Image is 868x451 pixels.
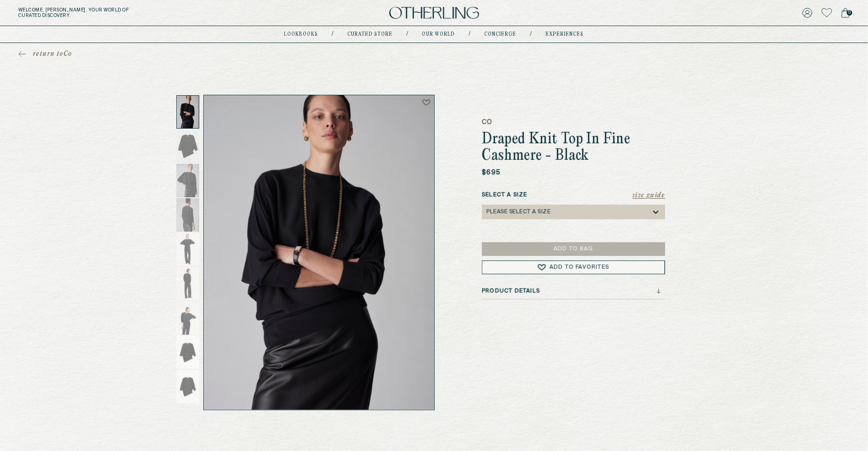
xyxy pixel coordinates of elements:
[284,32,318,37] a: lookbooks
[176,198,199,232] img: Thumbnail 4
[482,191,665,199] label: Select a Size
[18,7,268,18] h5: Welcome, [PERSON_NAME] . Your world of curated discovery.
[389,7,479,19] img: logo
[407,31,409,38] div: /
[847,10,852,16] span: 0
[176,370,199,403] img: Thumbnail 9
[176,233,199,266] img: Thumbnail 5
[530,31,532,38] div: /
[348,32,393,37] a: Curated store
[469,31,471,38] div: /
[549,265,609,270] span: Add to Favorites
[482,242,665,256] button: Add to Bag
[204,95,435,410] img: Draped Knit Top in Fine Cashmere - Black
[176,164,199,197] img: Thumbnail 3
[485,32,517,37] a: concierge
[482,168,501,177] p: $695
[482,131,665,164] h1: Draped Knit Top In Fine Cashmere - Black
[841,6,850,19] a: 0
[482,118,665,127] h5: CO
[176,267,199,300] img: Thumbnail 6
[176,130,199,163] img: Thumbnail 2
[546,32,584,37] a: experiences
[176,336,199,369] img: Thumbnail 8
[633,191,665,200] button: Size Guide
[482,288,540,294] h3: Product Details
[332,31,334,38] div: /
[176,301,199,335] img: Thumbnail 7
[482,261,665,274] button: Add to Favorites
[33,49,72,59] span: return to Co
[422,32,455,37] a: Our world
[18,49,72,59] a: return toCo
[486,209,551,215] div: Please select a Size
